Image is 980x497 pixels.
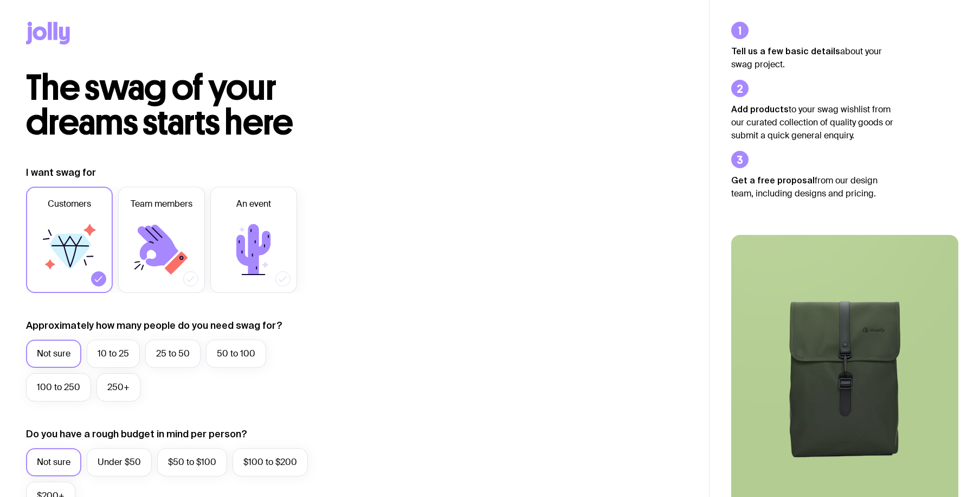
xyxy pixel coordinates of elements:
label: 25 to 50 [145,340,201,368]
label: Not sure [26,340,81,368]
label: Do you have a rough budget in mind per person? [26,428,247,441]
p: to your swag wishlist from our curated collection of quality goods or submit a quick general enqu... [731,103,894,142]
label: Approximately how many people do you need swag for? [26,319,282,332]
strong: Tell us a few basic details [731,46,840,56]
label: 100 to 250 [26,373,91,402]
label: Not sure [26,448,81,476]
label: 50 to 100 [206,340,266,368]
strong: Get a free proposal [731,175,815,185]
label: $100 to $200 [233,448,308,476]
label: Under $50 [87,448,152,476]
label: $50 to $100 [157,448,227,476]
span: Team members [131,197,192,211]
label: I want swag for [26,166,96,179]
label: 250+ [96,373,140,402]
label: 10 to 25 [87,340,140,368]
p: about your swag project. [731,44,894,71]
strong: Add products [731,104,789,114]
p: from our design team, including designs and pricing. [731,174,894,200]
span: The swag of your dreams starts here [26,66,293,144]
span: An event [236,197,271,211]
span: Customers [48,197,91,211]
